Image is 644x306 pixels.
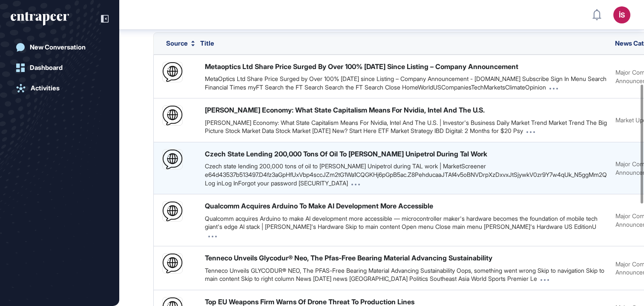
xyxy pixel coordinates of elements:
[166,40,195,47] button: Source
[205,162,607,187] div: Czech state lending 200,000 tons of oil to [PERSON_NAME] Unipetrol during TAL work | MarketScreen...
[205,201,433,211] div: Qualcomm Acquires Arduino To Make AI Development More Accessible
[11,80,109,97] a: Activities
[205,214,607,240] div: Qualcomm acquires Arduino to make AI development more accessible — microcontroller maker's hardwa...
[11,39,109,56] a: New Conversation
[166,40,188,46] span: Source
[163,150,182,169] img: placeholder.png
[205,253,492,263] div: Tenneco Unveils Glycodur® Neo, The Pfas-Free Bearing Material Advancing Sustainability
[205,118,607,135] div: [PERSON_NAME] Economy: What State Capitalism Means For Nvidia, Intel And The U.S. | Investor's Bu...
[31,84,60,92] div: Activities
[205,266,607,283] div: Tenneco Unveils GLYCODUR® NEO, The PFAS-Free Bearing Material Advancing Sustainability Oops, some...
[30,64,63,72] div: Dashboard
[613,6,630,23] button: İS
[163,202,182,221] img: placeholder.png
[205,105,485,115] div: [PERSON_NAME] Economy: What State Capitalism Means For Nvidia, Intel And The U.S.
[163,106,182,125] img: placeholder.png
[11,59,109,76] a: Dashboard
[163,62,182,82] img: placeholder.png
[30,43,86,51] div: New Conversation
[205,62,518,71] div: Metaoptics Ltd Share Price Surged By Over 100% [DATE] Since Listing – Company Announcement
[11,12,69,26] div: entrapeer-logo
[205,149,487,159] div: Czech State Lending 200,000 Tons Of Oil To [PERSON_NAME] Unipetrol During Tal Work
[200,39,214,47] span: Title
[163,254,182,273] img: placeholder.png
[205,75,607,91] div: MetaOptics Ltd Share Price Surged by Over 100% [DATE] since Listing – Company Announcement - [DOM...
